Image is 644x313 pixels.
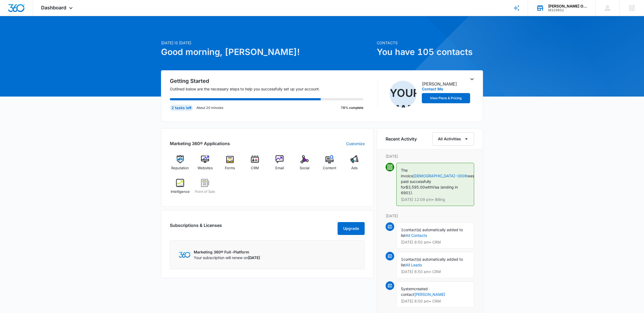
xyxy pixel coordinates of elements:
[225,165,235,171] span: Forms
[170,105,193,111] div: 2 tasks left
[386,136,417,142] h6: Recent Activity
[401,270,470,274] p: [DATE] 6:50 am • CRM
[548,4,587,8] div: account name
[401,240,470,244] p: [DATE] 6:50 am • CRM
[406,263,422,267] a: All Leads
[377,46,483,58] h1: You have 105 contacts
[323,165,336,171] span: Content
[171,189,190,194] span: Intelligence
[390,81,416,108] img: Your Marketing Consultant Team
[300,165,309,171] span: Social
[170,222,222,233] h2: Subscriptions & Licenses
[401,227,463,238] span: contact(s) automatically added to list
[469,76,475,82] button: Toggle Collapse
[161,40,374,46] p: [DATE] is [DATE]
[338,222,365,235] button: Upgrade
[275,165,284,171] span: Email
[170,86,370,92] p: Outlined below are the necessary steps to help you successfully set up your account.
[170,77,370,85] h2: Getting Started
[422,93,470,103] button: View Plans & Pricing
[401,198,470,201] p: [DATE] 12:09 pm • Billing
[386,213,474,219] p: [DATE]
[220,155,240,175] a: Forms
[346,141,365,146] a: Customize
[194,255,260,260] p: Your subscription will renew on
[244,155,265,175] a: CRM
[179,252,191,257] img: Marketing 360 Logo
[170,155,191,175] a: Reputation
[197,165,213,171] span: Websites
[194,249,260,255] p: Marketing 360® Full-Platform
[377,40,483,46] p: Contacts
[171,165,189,171] span: Reputation
[269,155,290,175] a: Email
[406,233,427,238] a: All Contacts
[401,257,463,267] span: contact(s) automatically added to list
[425,185,432,189] span: with
[406,185,425,189] span: $3,595.00
[195,155,215,175] a: Websites
[401,174,474,189] span: was paid successfully for
[195,179,215,198] a: Point of Sale
[401,168,413,178] span: The invoice
[548,8,587,12] div: account id
[401,227,403,232] span: 1
[341,105,363,110] p: 78% complete
[422,81,457,87] p: [PERSON_NAME]
[196,105,223,110] p: About 20 minutes
[248,255,260,260] span: [DATE]
[351,165,358,171] span: Ads
[401,299,470,303] p: [DATE] 6:50 am • CRM
[422,87,443,91] button: Contact Me
[432,132,474,146] button: All Activities
[401,286,414,291] span: System
[319,155,340,175] a: Content
[161,46,374,58] h1: Good morning, [PERSON_NAME]!
[401,257,403,262] span: 1
[401,286,428,297] span: created contact
[170,140,230,147] h2: Marketing 360® Applications
[386,153,474,159] p: [DATE]
[344,155,365,175] a: Ads
[294,155,315,175] a: Social
[195,189,215,194] span: Point of Sale
[251,165,259,171] span: CRM
[41,5,66,10] span: Dashboard
[170,179,191,198] a: Intelligence
[413,174,467,178] a: [DEMOGRAPHIC_DATA]-0006
[414,292,445,297] a: [PERSON_NAME]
